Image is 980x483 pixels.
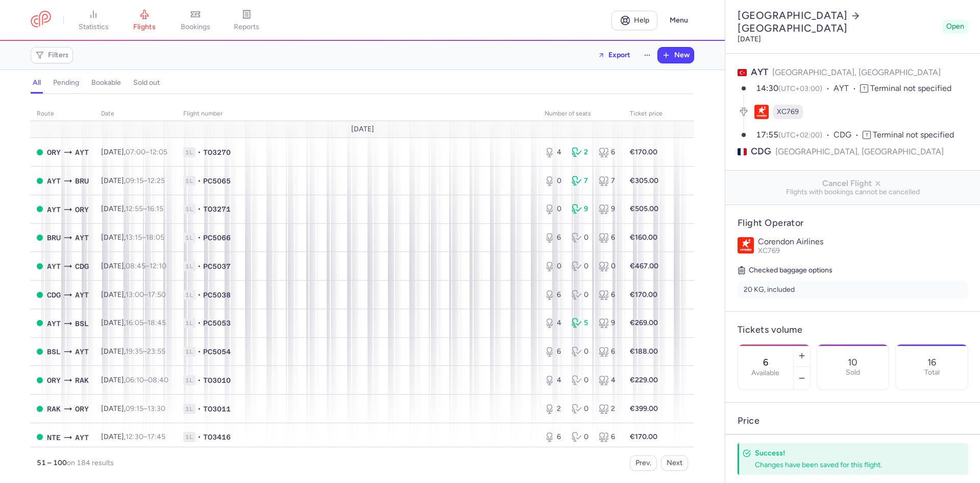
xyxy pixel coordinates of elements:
[148,404,165,413] time: 13:30
[126,233,164,242] span: –
[47,204,61,215] span: Antalya, Antalya, Turkey
[126,204,143,213] time: 12:55
[545,176,563,186] div: 0
[738,9,938,35] h2: [GEOGRAPHIC_DATA] [GEOGRAPHIC_DATA]
[47,318,61,329] span: Antalya, Antalya, Turkey
[756,83,778,93] time: 14:30
[47,261,61,272] span: Antalya, Antalya, Turkey
[126,233,142,242] time: 13:15
[545,290,563,300] div: 6
[203,404,231,414] span: TO3011
[203,204,231,214] span: TO3271
[150,262,166,270] time: 12:10
[101,290,166,299] span: [DATE],
[53,78,79,87] h4: pending
[101,176,165,185] span: [DATE],
[758,237,968,246] p: Corendon Airlines
[599,347,618,357] div: 6
[126,148,145,156] time: 07:00
[203,176,231,186] span: PC5065
[75,375,89,386] span: Menara, Marrakesh, Morocco
[572,176,591,186] div: 7
[870,83,951,93] span: Terminal not specified
[658,48,694,63] button: New
[75,346,89,357] span: Antalya, Antalya, Turkey
[37,178,43,184] span: OPEN
[47,432,61,443] span: Nantes Atlantique, Nantes, France
[599,318,618,328] div: 9
[599,233,618,243] div: 6
[198,375,201,385] span: •
[634,16,649,24] span: Help
[751,369,779,377] label: Available
[37,235,43,241] span: OPEN
[545,204,563,214] div: 0
[126,176,143,185] time: 09:15
[572,204,591,214] div: 9
[75,204,89,215] span: Orly, Paris, France
[630,176,658,185] strong: €305.00
[148,290,166,299] time: 17:50
[75,175,89,187] span: Brussels Airport, Brussels, Belgium
[183,347,195,357] span: 1L
[101,432,165,441] span: [DATE],
[126,404,143,413] time: 09:15
[545,432,563,442] div: 6
[630,455,657,471] button: Prev.
[611,11,657,30] a: Help
[834,129,863,141] span: CDG
[126,318,143,327] time: 16:05
[834,83,860,95] span: AYT
[126,347,165,356] span: –
[37,320,43,326] span: OPEN
[599,147,618,157] div: 6
[48,51,69,59] span: Filters
[126,176,165,185] span: –
[126,432,165,441] span: –
[126,347,143,356] time: 19:35
[572,404,591,414] div: 0
[148,176,165,185] time: 12:25
[148,376,168,384] time: 08:40
[630,347,658,356] strong: €188.00
[946,21,964,32] span: Open
[572,290,591,300] div: 0
[67,458,114,467] span: on 184 results
[738,237,754,254] img: Corendon Airlines logo
[661,455,688,471] button: Next
[183,375,195,385] span: 1L
[755,448,946,458] h4: Success!
[545,147,563,157] div: 4
[126,290,166,299] span: –
[31,106,95,122] th: route
[738,217,968,229] h4: Flight Operator
[846,369,860,377] p: Sold
[198,347,201,357] span: •
[183,204,195,214] span: 1L
[630,148,657,156] strong: €170.00
[75,318,89,329] span: Euroairport Swiss, Bâle, Switzerland
[572,432,591,442] div: 0
[198,432,201,442] span: •
[572,233,591,243] div: 0
[126,376,144,384] time: 06:10
[101,233,164,242] span: [DATE],
[183,233,195,243] span: 1L
[775,145,944,158] span: [GEOGRAPHIC_DATA], [GEOGRAPHIC_DATA]
[203,318,231,328] span: PC5053
[75,432,89,443] span: Antalya, Antalya, Turkey
[203,375,231,385] span: TO3010
[47,147,61,158] span: Orly, Paris, France
[101,318,166,327] span: [DATE],
[758,246,780,255] span: XC769
[572,347,591,357] div: 0
[47,289,61,301] span: Charles De Gaulle, Paris, France
[126,148,167,156] span: –
[674,51,690,59] span: New
[630,233,657,242] strong: €160.00
[148,318,166,327] time: 18:45
[545,347,563,357] div: 6
[183,176,195,186] span: 1L
[545,404,563,414] div: 2
[119,9,170,32] a: flights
